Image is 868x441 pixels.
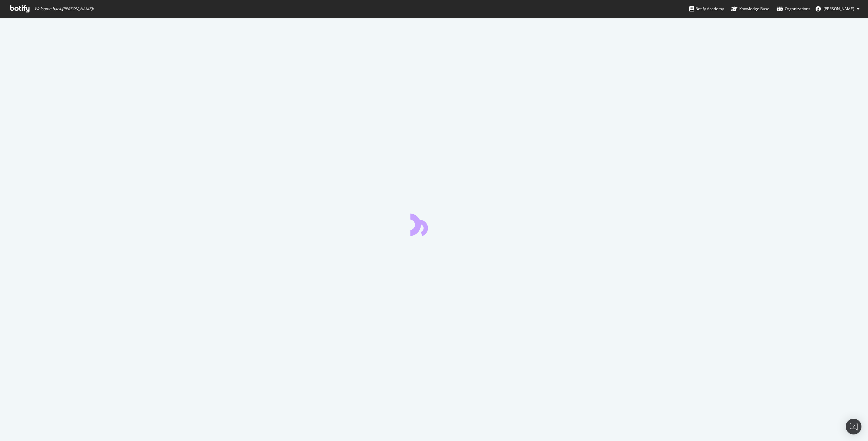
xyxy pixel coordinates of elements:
[823,6,854,11] span: Juan Batres
[810,4,865,14] button: [PERSON_NAME]
[846,419,861,434] div: Open Intercom Messenger
[410,212,458,236] div: animation
[689,6,724,12] div: Botify Academy
[777,6,810,12] div: Organizations
[731,6,769,12] div: Knowledge Base
[34,6,94,11] span: Welcome back, [PERSON_NAME] !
